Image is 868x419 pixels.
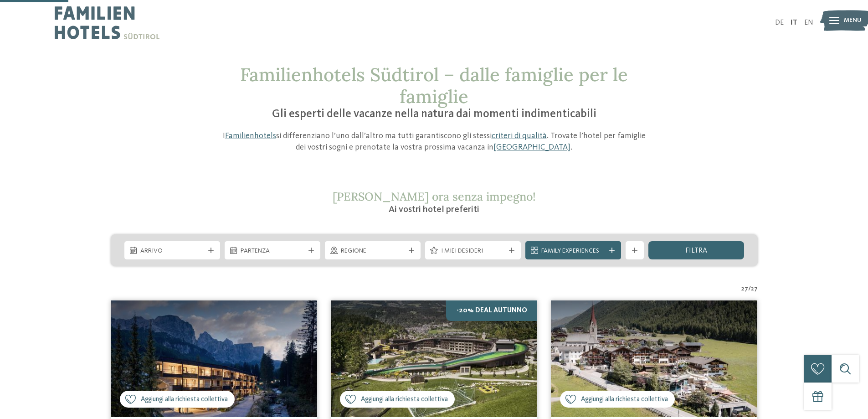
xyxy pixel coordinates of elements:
img: Cercate un hotel per famiglie? Qui troverete solo i migliori! [551,300,757,417]
span: Ai vostri hotel preferiti [389,205,479,214]
span: Arrivo [140,247,204,256]
span: Aggiungi alla richiesta collettiva [141,395,228,404]
a: [GEOGRAPHIC_DATA] [493,143,570,151]
span: Aggiungi alla richiesta collettiva [361,395,448,404]
span: [PERSON_NAME] ora senza impegno! [333,189,536,204]
p: I si differenziano l’uno dall’altro ma tutti garantiscono gli stessi . Trovate l’hotel per famigl... [218,130,651,153]
a: Familienhotels [225,132,276,140]
span: 27 [751,285,758,294]
span: / [748,285,751,294]
a: EN [804,19,813,26]
span: filtra [685,247,707,254]
img: Cercate un hotel per famiglie? Qui troverete solo i migliori! [331,300,537,417]
img: Cercate un hotel per famiglie? Qui troverete solo i migliori! [111,300,317,417]
span: Menu [844,16,862,25]
a: IT [791,19,797,26]
span: Family Experiences [541,247,605,256]
span: Aggiungi alla richiesta collettiva [581,395,668,404]
span: Partenza [241,247,304,256]
span: Regione [341,247,405,256]
a: criteri di qualità [492,132,547,140]
span: 27 [741,285,748,294]
span: I miei desideri [441,247,505,256]
span: Gli esperti delle vacanze nella natura dai momenti indimenticabili [272,109,596,120]
span: Familienhotels Südtirol – dalle famiglie per le famiglie [240,63,628,108]
a: DE [775,19,784,26]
